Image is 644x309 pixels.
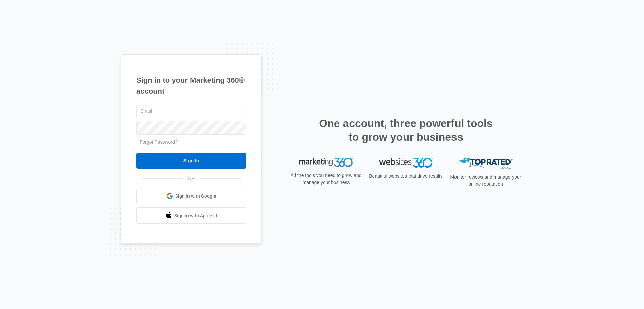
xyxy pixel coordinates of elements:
[317,117,495,144] h2: One account, three powerful tools to grow your business
[175,193,216,200] span: Sign in with Google
[136,153,246,169] input: Sign In
[140,139,178,145] a: Forgot Password?
[136,104,246,118] input: Email
[136,207,246,224] a: Sign in with Apple Id
[183,175,200,182] span: OR
[448,173,523,188] p: Monitor reviews and manage your online reputation
[379,158,433,167] img: Websites 360
[136,75,246,97] h1: Sign in to your Marketing 360® account
[459,158,513,169] img: Top Rated Local
[299,158,353,167] img: Marketing 360
[368,172,443,180] p: Beautiful websites that drive results
[288,172,364,186] p: All the tools you need to grow and manage your business
[174,212,217,219] span: Sign in with Apple Id
[136,188,246,204] a: Sign in with Google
